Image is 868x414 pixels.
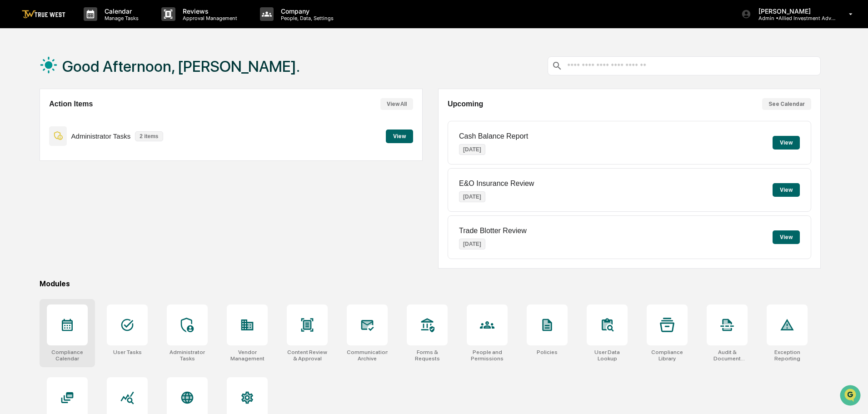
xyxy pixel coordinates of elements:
p: [PERSON_NAME] [751,7,836,15]
span: [PERSON_NAME] [28,124,74,131]
p: Administrator Tasks [71,132,131,140]
div: 🔎 [9,204,16,211]
p: Trade Blotter Review [459,227,527,235]
button: Start new chat [155,72,165,83]
button: View [773,230,800,244]
div: User Data Lookup [587,349,628,362]
h2: Action Items [49,100,93,108]
div: Start new chat [41,70,149,79]
span: Data Lookup [18,203,57,212]
span: • [75,148,79,155]
a: 🗄️Attestations [62,182,116,199]
span: Attestations [75,186,113,195]
h2: Upcoming [448,100,483,108]
p: People, Data, Settings [274,15,338,21]
img: 1746055101610-c473b297-6a78-478c-a979-82029cc54cd1 [9,70,25,86]
button: See Calendar [762,98,811,110]
p: [DATE] [459,144,485,155]
p: Approval Management [175,15,242,21]
a: Powered byPylon [64,225,110,232]
div: Forms & Requests [407,349,448,362]
div: We're available if you need us! [41,79,125,86]
span: [DATE] [80,124,99,131]
button: View [773,183,800,197]
a: View [386,131,413,140]
div: Administrator Tasks [167,349,208,362]
a: 🖐️Preclearance [5,182,62,199]
p: [DATE] [459,239,485,249]
p: E&O Insurance Review [459,180,534,188]
img: Tammy Steffen [9,115,24,130]
div: People and Permissions [467,349,508,362]
span: Pylon [90,225,110,232]
div: Policies [537,349,558,355]
div: Past conversations [9,101,61,108]
button: View [386,130,413,143]
div: Audit & Document Logs [707,349,748,362]
button: View [773,136,800,150]
button: See all [141,99,165,110]
div: Exception Reporting [767,349,808,362]
p: 2 items [135,131,163,141]
p: Company [274,7,338,15]
div: User Tasks [113,349,142,355]
p: [DATE] [459,191,485,202]
p: Manage Tasks [97,15,143,21]
a: 🔎Data Lookup [5,200,61,216]
div: Vendor Management [227,349,268,362]
div: 🖐️ [9,187,16,194]
span: Preclearance [18,186,59,195]
div: Compliance Library [647,349,688,362]
img: 8933085812038_c878075ebb4cc5468115_72.jpg [19,70,35,86]
p: Cash Balance Report [459,132,528,140]
div: Compliance Calendar [47,349,88,362]
p: Admin • Allied Investment Advisors [751,15,836,21]
div: Communications Archive [347,349,388,362]
div: Modules [40,279,821,288]
div: Content Review & Approval [287,349,328,362]
button: View All [380,98,413,110]
span: [DATE] [80,148,99,155]
span: • [75,124,79,131]
p: How can we help? [9,19,165,34]
h1: Good Afternoon, [PERSON_NAME]. [62,57,300,75]
div: 🗄️ [66,187,73,194]
p: Reviews [175,7,242,15]
iframe: Open customer support [839,384,863,409]
span: [PERSON_NAME] [28,148,74,155]
p: Calendar [97,7,143,15]
img: Tammy Steffen [9,140,24,154]
img: logo [22,10,65,19]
